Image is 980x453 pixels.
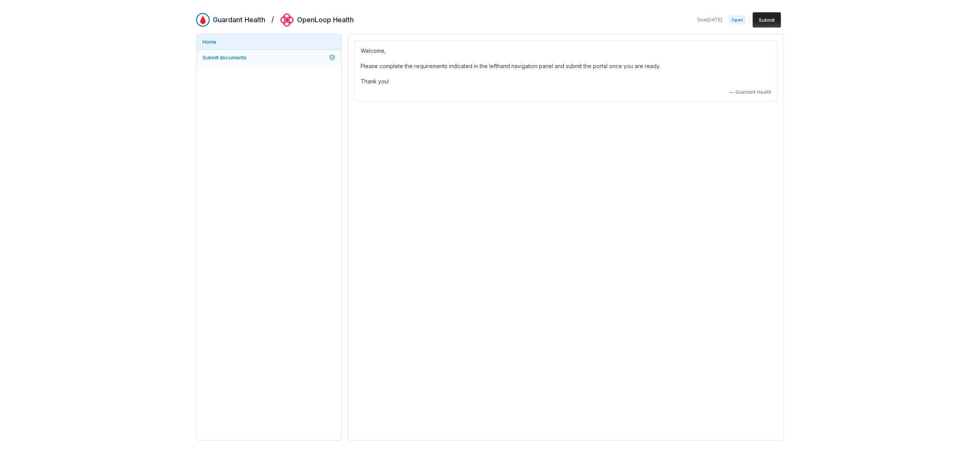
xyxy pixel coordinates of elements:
span: Open [728,15,746,24]
h2: OpenLoop Health [297,15,354,25]
h2: / [271,13,274,24]
p: Welcome, [361,46,771,55]
span: Submit documents [203,54,247,60]
p: Thank you! [361,77,771,86]
span: Guardant Health [735,89,771,95]
button: Submit [753,12,781,28]
a: Submit documents [196,50,341,65]
p: Please complete the requirements indicated in the lefthand navigation panel and submit the portal... [361,62,771,71]
span: — [729,89,734,95]
h2: Guardant Health [213,15,265,25]
span: Due [DATE] [697,17,722,23]
a: Home [196,34,341,49]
